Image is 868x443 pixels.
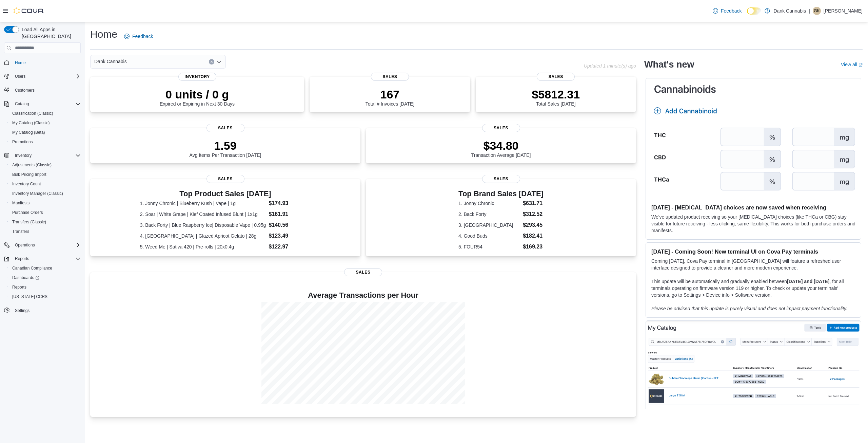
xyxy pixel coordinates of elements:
[809,7,810,15] p: |
[9,274,81,282] span: Dashboards
[9,180,81,188] span: Inventory Count
[523,221,544,229] dd: $293.45
[9,170,49,179] a: Bulk Pricing Import
[366,88,414,101] p: 167
[7,137,83,147] button: Promotions
[9,274,42,282] a: Dashboards
[160,88,235,101] p: 0 units / 0 g
[15,256,29,261] span: Reports
[471,139,531,158] div: Transaction Average [DATE]
[7,273,83,282] a: Dashboards
[747,7,761,15] input: Dark Mode
[12,200,29,206] span: Manifests
[15,308,29,313] span: Settings
[824,7,863,15] p: [PERSON_NAME]
[458,243,520,250] dt: 5. FOUR54
[841,62,863,67] a: View allExternal link
[651,214,855,234] p: We've updated product receiving so your [MEDICAL_DATA] choices (like THCa or CBG) stay visible fo...
[12,58,81,67] span: Home
[9,119,81,127] span: My Catalog (Classic)
[140,243,266,250] dt: 5. Weed Me | Sativa 420 | Pre-rolls | 20x0.4g
[12,100,32,108] button: Catalog
[458,211,520,218] dt: 2. Back Forty
[12,86,81,94] span: Customers
[1,99,83,109] button: Catalog
[9,180,44,188] a: Inventory Count
[9,189,81,198] span: Inventory Manager (Classic)
[1,57,83,67] button: Home
[12,294,47,299] span: [US_STATE] CCRS
[644,59,694,70] h2: What's new
[160,88,235,107] div: Expired or Expiring in Next 30 Days
[9,109,81,117] span: Classification (Classic)
[773,7,806,15] p: Dank Cannabis
[9,189,66,198] a: Inventory Manager (Classic)
[15,242,35,248] span: Operations
[1,85,83,95] button: Customers
[813,7,821,15] div: Gurpreet Kalkat
[9,161,81,169] span: Adjustments (Classic)
[651,306,847,311] em: Please be advised that this update is purely visual and does not impact payment functionality.
[206,124,244,132] span: Sales
[523,199,544,207] dd: $631.71
[7,128,83,137] button: My Catalog (Beta)
[12,172,46,177] span: Bulk Pricing Import
[269,243,311,251] dd: $122.97
[9,227,81,236] span: Transfers
[7,198,83,208] button: Manifests
[9,293,50,301] a: [US_STATE] CCRS
[9,218,49,226] a: Transfers (Classic)
[482,175,520,183] span: Sales
[7,208,83,217] button: Purchase Orders
[190,139,261,152] p: 1.59
[814,7,820,15] span: GK
[14,7,44,14] img: Cova
[9,264,55,272] a: Canadian Compliance
[15,101,29,107] span: Catalog
[651,248,855,255] h3: [DATE] - Coming Soon! New terminal UI on Cova Pay terminals
[7,118,83,128] button: My Catalog (Classic)
[7,227,83,236] button: Transfers
[344,268,382,276] span: Sales
[269,199,311,207] dd: $174.93
[4,55,81,333] nav: Complex example
[15,60,26,66] span: Home
[7,263,83,273] button: Canadian Compliance
[1,151,83,160] button: Inventory
[269,221,311,229] dd: $140.56
[12,275,39,280] span: Dashboards
[132,33,153,40] span: Feedback
[12,139,33,145] span: Promotions
[651,204,855,211] h3: [DATE] - [MEDICAL_DATA] choices are now saved when receiving
[9,208,46,217] a: Purchase Orders
[458,233,520,239] dt: 4. Good Buds
[1,306,83,315] button: Settings
[482,124,520,132] span: Sales
[269,210,311,218] dd: $161.91
[96,291,631,299] h4: Average Transactions per Hour
[19,26,81,40] span: Load All Apps in [GEOGRAPHIC_DATA]
[12,210,43,215] span: Purchase Orders
[9,119,53,127] a: My Catalog (Classic)
[140,211,266,218] dt: 2. Soar | White Grape | Kief Coated Infused Blunt | 1x1g
[12,306,81,315] span: Settings
[216,59,222,64] button: Open list of options
[15,74,25,79] span: Users
[7,217,83,227] button: Transfers (Classic)
[9,293,81,301] span: Washington CCRS
[15,153,32,158] span: Inventory
[859,63,863,67] svg: External link
[140,200,266,207] dt: 1. Jonny Chronic | Blueberry Kush | Vape | 1g
[532,88,580,107] div: Total Sales [DATE]
[366,88,414,107] div: Total # Invoices [DATE]
[7,282,83,292] button: Reports
[12,307,32,315] a: Settings
[651,278,855,298] p: This update will be automatically and gradually enabled between , for all terminals operating on ...
[532,88,580,101] p: $5812.31
[9,208,81,217] span: Purchase Orders
[1,254,83,263] button: Reports
[140,233,266,239] dt: 4. [GEOGRAPHIC_DATA] | Glazed Apricot Gelato | 28g
[7,170,83,179] button: Bulk Pricing Import
[12,162,52,168] span: Adjustments (Classic)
